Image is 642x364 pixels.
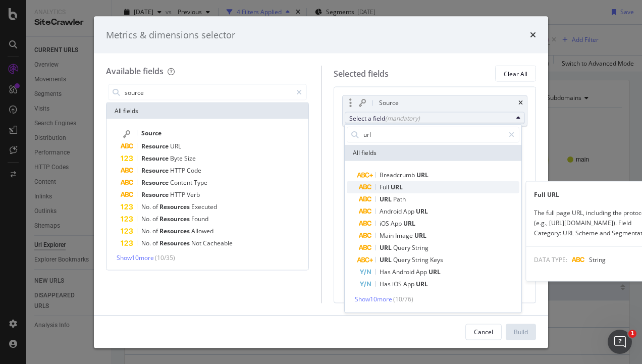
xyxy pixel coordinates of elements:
[117,253,154,262] span: Show 10 more
[355,294,392,303] span: Show 10 more
[495,66,536,82] button: Clear All
[124,85,292,100] input: Search by field name
[534,255,567,264] span: DATA TYPE:
[392,267,416,276] span: Android
[608,330,632,354] iframe: Intercom live chat
[159,239,191,247] span: Resources
[393,255,412,264] span: Query
[429,267,441,276] span: URL
[141,178,170,187] span: Resource
[380,231,395,239] span: Main
[141,166,170,175] span: Resource
[170,178,194,187] span: Content
[403,206,416,215] span: App
[392,279,403,288] span: iOS
[380,170,416,179] span: Breadcrumb
[203,239,233,247] span: Cacheable
[106,28,235,41] div: Metrics & dimensions selector
[403,279,416,288] span: App
[474,327,493,336] div: Cancel
[159,215,191,223] span: Resources
[191,202,217,211] span: Executed
[349,114,513,122] div: Select a field
[412,255,430,264] span: String
[430,255,443,264] span: Keys
[334,68,389,79] div: Selected fields
[141,129,162,137] span: Source
[152,215,159,223] span: of
[106,66,164,77] div: Available fields
[395,231,414,239] span: Image
[514,327,528,336] div: Build
[403,219,415,227] span: URL
[465,324,502,340] button: Cancel
[391,219,403,227] span: App
[506,324,536,340] button: Build
[393,194,406,203] span: Path
[345,144,521,161] div: All fields
[170,190,187,199] span: HTTP
[152,239,159,247] span: of
[94,16,548,348] div: modal
[380,279,392,288] span: Has
[362,127,504,142] input: Search by field name
[380,206,403,215] span: Android
[170,166,187,175] span: HTTP
[379,98,399,108] div: Source
[380,243,393,251] span: URL
[391,182,403,191] span: URL
[191,239,203,247] span: Not
[159,227,191,235] span: Resources
[170,154,184,163] span: Byte
[345,112,525,124] button: Select a field(mandatory)
[385,114,420,122] div: (mandatory)
[141,227,152,235] span: No.
[412,243,429,251] span: String
[141,202,152,211] span: No.
[416,267,429,276] span: App
[184,154,196,163] span: Size
[504,69,527,78] div: Clear All
[393,294,413,303] span: ( 10 / 76 )
[194,178,207,187] span: Type
[416,170,429,179] span: URL
[187,190,200,199] span: Verb
[191,215,208,223] span: Found
[155,253,175,262] span: ( 10 / 35 )
[414,231,426,239] span: URL
[628,330,636,338] span: 1
[106,103,308,119] div: All fields
[416,206,428,215] span: URL
[380,255,393,264] span: URL
[380,194,393,203] span: URL
[141,215,152,223] span: No.
[393,243,412,251] span: Query
[191,227,213,235] span: Allowed
[416,279,428,288] span: URL
[141,142,170,150] span: Resource
[518,100,523,106] div: times
[380,267,392,276] span: Has
[152,227,159,235] span: of
[141,154,170,163] span: Resource
[380,182,391,191] span: Full
[159,202,191,211] span: Resources
[141,190,170,199] span: Resource
[170,142,181,150] span: URL
[380,219,391,227] span: iOS
[141,239,152,247] span: No.
[152,202,159,211] span: of
[187,166,201,175] span: Code
[342,95,528,127] div: SourcetimesSelect a field(mandatory)All fieldsShow10more(10/76)
[530,28,536,41] div: times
